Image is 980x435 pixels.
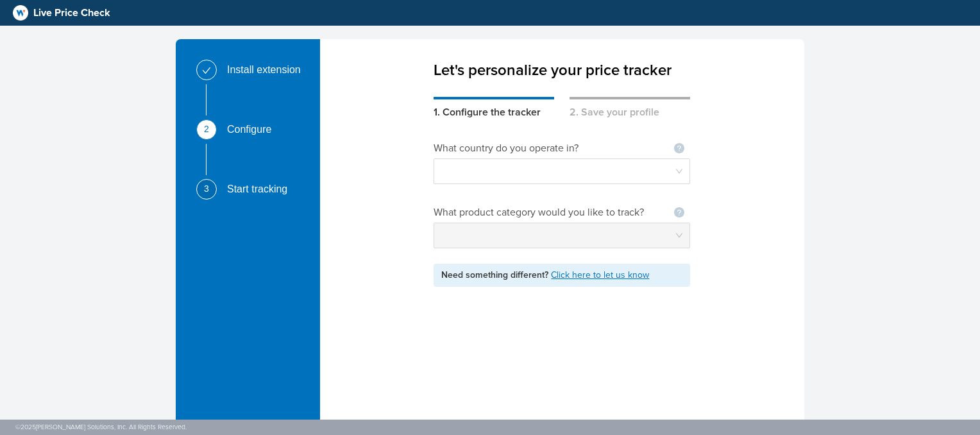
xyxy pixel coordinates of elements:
div: Configure [227,119,282,140]
div: What country do you operate in? [434,141,594,156]
span: check [202,66,211,75]
div: Start tracking [227,179,298,200]
div: Let's personalize your price tracker [434,39,690,81]
div: 1. Configure the tracker [434,97,554,120]
div: 2. Save your profile [570,97,690,120]
img: logo [13,5,28,21]
a: Click here to let us know [551,269,649,280]
span: 3 [204,184,209,193]
span: Need something different? [441,269,551,280]
div: What product category would you like to track? [434,205,657,220]
span: 2 [204,124,209,133]
div: Install extension [227,60,311,80]
span: question-circle [674,207,684,217]
span: question-circle [674,143,684,153]
span: Live Price Check [33,5,110,21]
